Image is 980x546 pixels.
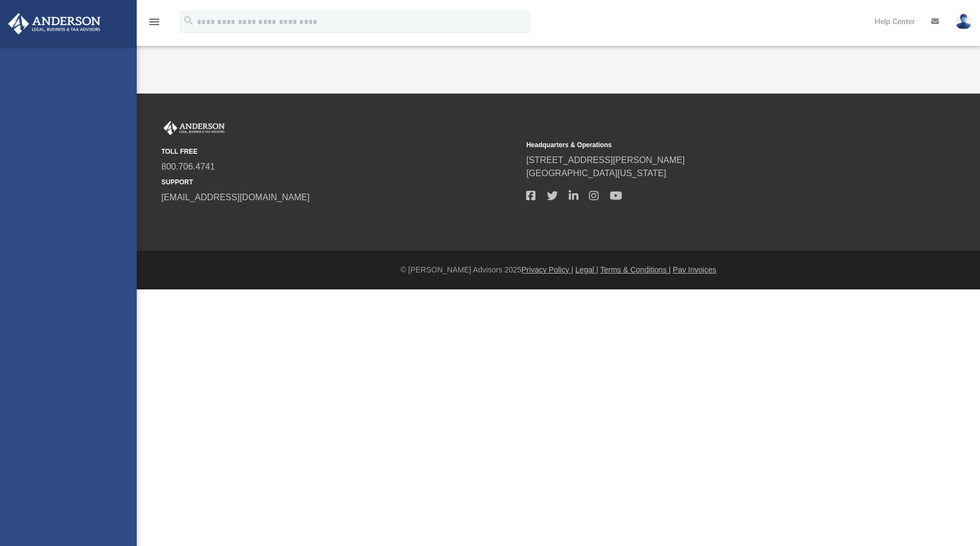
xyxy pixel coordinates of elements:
[161,177,518,187] small: SUPPORT
[600,265,671,274] a: Terms & Conditions |
[161,162,215,171] a: 800.706.4741
[148,21,161,28] a: menu
[955,14,972,30] img: User Pic
[526,155,685,165] a: [STREET_ADDRESS][PERSON_NAME]
[526,140,883,150] small: Headquarters & Operations
[183,15,195,27] i: search
[575,265,598,274] a: Legal |
[148,15,161,28] i: menu
[161,121,227,135] img: Anderson Advisors Platinum Portal
[161,193,310,202] a: [EMAIL_ADDRESS][DOMAIN_NAME]
[522,265,574,274] a: Privacy Policy |
[161,147,518,156] small: TOLL FREE
[673,265,716,274] a: Pay Invoices
[137,264,980,276] div: © [PERSON_NAME] Advisors 2025
[5,13,104,34] img: Anderson Advisors Platinum Portal
[526,169,666,178] a: [GEOGRAPHIC_DATA][US_STATE]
